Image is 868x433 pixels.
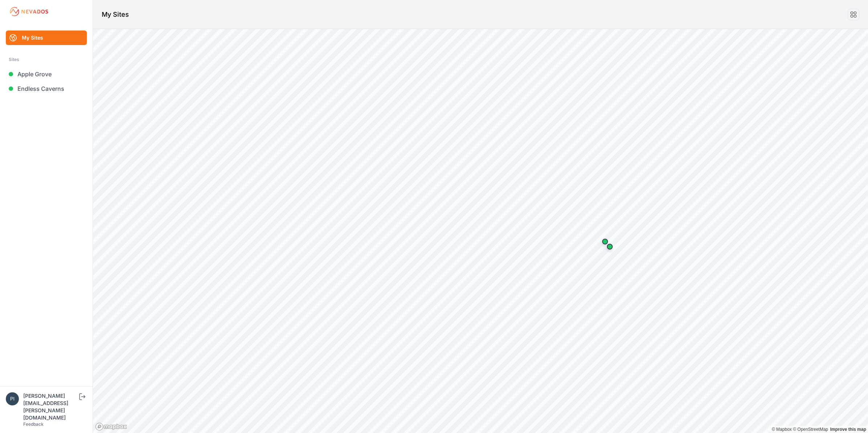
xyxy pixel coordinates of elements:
[9,55,84,64] div: Sites
[6,31,87,45] a: My Sites
[6,67,87,81] a: Apple Grove
[6,81,87,96] a: Endless Caverns
[772,427,792,432] a: Mapbox
[9,6,49,17] img: Nevados
[23,392,78,421] div: [PERSON_NAME][EMAIL_ADDRESS][PERSON_NAME][DOMAIN_NAME]
[793,427,828,432] a: OpenStreetMap
[23,421,44,427] a: Feedback
[95,422,127,431] a: Mapbox logo
[6,392,19,405] img: piotr.kolodziejczyk@energix-group.com
[102,9,129,20] h1: My Sites
[830,427,866,432] a: Map feedback
[598,234,612,249] div: Map marker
